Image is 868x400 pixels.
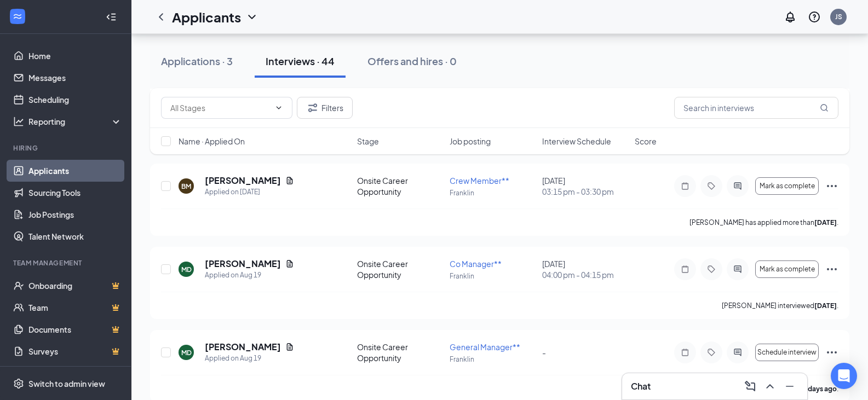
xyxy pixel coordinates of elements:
a: Home [28,45,122,67]
p: Franklin [450,188,536,198]
button: Mark as complete [755,177,819,195]
svg: Collapse [106,11,117,22]
svg: ChevronLeft [154,10,168,24]
svg: ChevronDown [274,103,283,112]
a: SurveysCrown [28,340,122,362]
b: 7 days ago [803,385,837,393]
h5: [PERSON_NAME] [205,175,281,187]
div: Offers and hires · 0 [367,54,457,68]
h5: [PERSON_NAME] [205,258,281,270]
div: Applied on [DATE] [205,187,294,198]
button: ChevronUp [761,378,779,395]
svg: Tag [705,182,718,190]
svg: Tag [705,265,718,274]
a: Sourcing Tools [28,182,122,204]
svg: Notifications [784,10,797,24]
div: MD [181,348,192,357]
svg: Document [285,259,294,268]
div: Interviews · 44 [266,54,335,68]
span: Job posting [450,136,491,147]
a: Applicants [28,160,122,182]
svg: Document [285,343,294,351]
b: [DATE] [814,218,837,227]
div: MD [181,265,192,274]
span: Co Manager** [450,259,502,269]
p: Franklin [450,271,536,281]
p: [PERSON_NAME] has applied more than . [689,218,838,227]
div: Applications · 3 [161,54,233,68]
svg: Settings [13,378,24,389]
svg: Tag [705,348,718,357]
div: Hiring [13,143,120,153]
svg: Document [285,176,294,185]
a: DocumentsCrown [28,318,122,340]
svg: Note [679,265,692,274]
svg: ActiveChat [731,348,744,357]
h5: [PERSON_NAME] [205,341,281,353]
svg: Analysis [13,116,24,127]
div: Reporting [28,116,123,127]
svg: Filter [306,101,319,114]
svg: ComposeMessage [744,380,757,393]
div: [DATE] [542,258,628,280]
b: [DATE] [814,302,837,310]
div: BM [181,182,191,191]
svg: ChevronDown [245,10,258,24]
button: Schedule interview [755,344,819,361]
svg: WorkstreamLogo [12,11,23,22]
div: Onsite Career Opportunity [357,175,443,197]
div: Team Management [13,258,120,268]
button: ComposeMessage [741,378,759,395]
svg: Note [679,182,692,190]
button: Minimize [781,378,798,395]
a: OnboardingCrown [28,275,122,297]
svg: ActiveChat [731,265,744,274]
div: Onsite Career Opportunity [357,258,443,280]
span: General Manager** [450,342,520,352]
a: Messages [28,67,122,89]
svg: Note [679,348,692,357]
div: Applied on Aug 19 [205,270,294,281]
input: Search in interviews [674,97,838,119]
h1: Applicants [172,8,241,26]
span: 04:00 pm - 04:15 pm [542,269,628,280]
svg: Minimize [783,380,796,393]
button: Mark as complete [755,260,819,278]
svg: Ellipses [825,263,838,276]
p: Franklin [450,355,536,364]
a: Job Postings [28,204,122,225]
svg: MagnifyingGlass [820,103,829,112]
svg: Ellipses [825,179,838,193]
div: Switch to admin view [28,378,105,389]
span: Schedule interview [757,349,817,356]
span: Interview Schedule [542,136,611,147]
span: - [542,347,546,357]
span: 03:15 pm - 03:30 pm [542,186,628,197]
a: Scheduling [28,89,122,111]
svg: Ellipses [825,346,838,359]
a: Talent Network [28,225,122,247]
div: Onsite Career Opportunity [357,341,443,363]
span: Crew Member** [450,176,509,185]
div: [DATE] [542,175,628,197]
span: Mark as complete [760,182,815,190]
button: Filter Filters [297,97,353,119]
p: [PERSON_NAME] interviewed . [722,301,838,310]
svg: QuestionInfo [808,10,821,24]
div: JS [835,12,842,21]
a: TeamCrown [28,297,122,318]
svg: ActiveChat [731,182,744,190]
span: Mark as complete [760,265,815,273]
span: Stage [357,136,379,147]
h3: Chat [631,380,651,392]
svg: ChevronUp [763,380,777,393]
input: All Stages [170,102,270,114]
div: Applied on Aug 19 [205,353,294,364]
span: Name · Applied On [179,136,245,147]
div: Open Intercom Messenger [831,363,857,389]
span: Score [635,136,657,147]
